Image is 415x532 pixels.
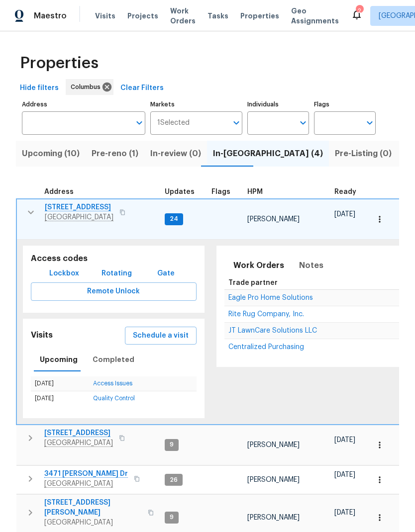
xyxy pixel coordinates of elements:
[20,58,99,68] span: Properties
[356,6,363,16] div: 2
[228,328,317,334] a: JT LawnCare Solutions LLC
[157,119,190,127] span: 1 Selected
[133,330,189,342] span: Schedule a visit
[233,259,284,272] span: Work Orders
[39,285,189,298] span: Remote Unlock
[299,259,323,272] span: Notes
[228,344,304,350] a: Centralized Purchasing
[166,513,178,522] span: 9
[31,376,89,391] td: [DATE]
[229,116,243,130] button: Open
[132,116,146,130] button: Open
[247,442,300,448] span: [PERSON_NAME]
[22,101,145,107] label: Address
[228,327,317,334] span: JT LawnCare Solutions LLC
[334,211,355,218] span: [DATE]
[150,147,201,161] span: In-review (0)
[150,265,182,283] button: Gate
[44,518,142,528] span: [GEOGRAPHIC_DATA]
[314,101,376,107] label: Flags
[291,6,339,26] span: Geo Assignments
[228,295,313,301] a: Eagle Pro Home Solutions
[363,116,377,130] button: Open
[98,265,136,283] button: Rotating
[102,267,132,280] span: Rotating
[93,354,134,366] span: Completed
[93,380,132,386] a: Access Issues
[93,395,135,401] a: Quality Control
[66,79,113,95] div: Columbus
[92,147,138,161] span: Pre-reno (1)
[247,476,300,483] span: [PERSON_NAME]
[31,391,89,406] td: [DATE]
[166,441,178,449] span: 9
[120,82,164,94] span: Clear Filters
[16,79,63,97] button: Hide filters
[71,82,104,92] span: Columbus
[228,344,304,351] span: Centralized Purchasing
[44,188,74,195] span: Address
[22,147,80,161] span: Upcoming (10)
[228,311,304,318] span: Rite Rug Company, Inc.
[127,11,158,21] span: Projects
[335,147,392,161] span: Pre-Listing (0)
[166,215,182,223] span: 24
[116,79,168,97] button: Clear Filters
[228,279,278,286] span: Trade partner
[207,12,228,19] span: Tasks
[247,514,300,521] span: [PERSON_NAME]
[334,188,356,195] span: Ready
[228,294,313,301] span: Eagle Pro Home Solutions
[240,11,279,21] span: Properties
[45,265,83,283] button: Lockbox
[125,327,197,345] button: Schedule a visit
[95,11,115,21] span: Visits
[334,471,355,478] span: [DATE]
[247,101,309,107] label: Individuals
[247,216,300,223] span: [PERSON_NAME]
[44,498,142,518] span: [STREET_ADDRESS][PERSON_NAME]
[247,188,263,195] span: HPM
[40,354,78,366] span: Upcoming
[213,147,323,161] span: In-[GEOGRAPHIC_DATA] (4)
[165,188,195,195] span: Updates
[154,267,178,280] span: Gate
[34,11,67,21] span: Maestro
[166,476,182,484] span: 26
[150,101,243,107] label: Markets
[31,282,197,301] button: Remote Unlock
[334,188,365,195] div: Earliest renovation start date (first business day after COE or Checkout)
[170,6,196,26] span: Work Orders
[31,330,53,341] h5: Visits
[211,188,230,195] span: Flags
[296,116,310,130] button: Open
[334,437,355,443] span: [DATE]
[228,311,304,317] a: Rite Rug Company, Inc.
[49,267,79,280] span: Lockbox
[334,509,355,516] span: [DATE]
[31,254,197,264] h5: Access codes
[20,82,59,94] span: Hide filters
